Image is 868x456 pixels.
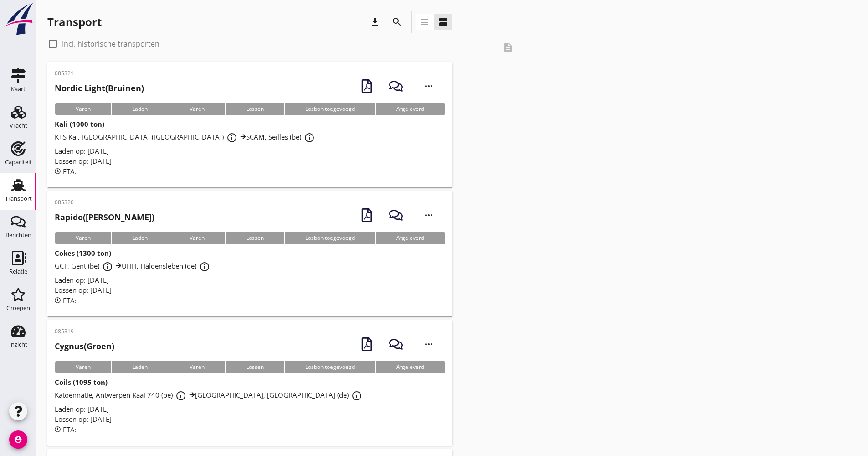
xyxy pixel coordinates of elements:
i: info_outline [351,390,362,401]
i: search [391,16,402,27]
div: Lossen [225,361,284,373]
div: Afgeleverd [375,361,445,373]
span: Laden op: [DATE] [55,404,109,414]
div: Varen [169,232,225,244]
div: Kaart [11,86,26,92]
div: Afgeleverd [375,232,445,244]
div: Losbon toegevoegd [284,361,375,373]
i: more_horiz [416,332,442,357]
div: Varen [55,103,111,115]
i: account_circle [9,430,27,449]
div: Transport [47,15,102,29]
div: Varen [169,361,225,373]
a: 085319Cygnus(Groen)VarenLadenVarenLossenLosbon toegevoegdAfgeleverdCoils (1095 ton)Katoennatie, A... [47,320,452,446]
h2: (Groen) [55,340,114,352]
i: download [370,16,380,27]
a: 085321Nordic Light(Bruinen)VarenLadenVarenLossenLosbon toegevoegdAfgeleverdKali (1000 ton)K+S Kai... [47,62,452,187]
div: Transport [5,196,32,202]
span: Laden op: [DATE] [55,275,109,285]
span: ETA: [63,167,77,176]
div: Relatie [9,269,27,275]
div: Lossen [225,232,284,244]
div: Losbon toegevoegd [284,103,375,115]
h2: (Bruinen) [55,82,144,94]
div: Varen [55,361,111,373]
i: info_outline [304,132,315,143]
span: Katoennatie, Antwerpen Kaai 740 (be) [GEOGRAPHIC_DATA], [GEOGRAPHIC_DATA] (de) [55,390,365,399]
div: Lossen [225,103,284,115]
strong: Cygnus [55,341,84,352]
strong: Rapido [55,212,83,223]
strong: Coils (1095 ton) [55,378,108,387]
div: Inzicht [9,342,27,347]
div: Vracht [10,123,27,129]
div: Groepen [6,305,30,311]
div: Laden [111,232,168,244]
div: Capaciteit [5,159,32,165]
img: logo-small.a267ee39.svg [2,2,35,36]
span: K+S Kai, [GEOGRAPHIC_DATA] ([GEOGRAPHIC_DATA]) SCAM, Seilles (be) [55,132,318,141]
div: Varen [55,232,111,244]
i: view_headline [419,16,430,27]
div: Losbon toegevoegd [284,232,375,244]
span: ETA: [63,425,77,434]
span: Lossen op: [DATE] [55,285,112,295]
i: more_horiz [416,202,442,228]
i: info_outline [102,261,113,272]
span: Laden op: [DATE] [55,146,109,155]
span: GCT, Gent (be) UHH, Haldensleben (de) [55,261,213,270]
span: Lossen op: [DATE] [55,156,112,166]
div: Laden [111,103,168,115]
a: 085320Rapido([PERSON_NAME])VarenLadenVarenLossenLosbon toegevoegdAfgeleverdCokes (1300 ton)GCT, G... [47,191,452,316]
label: Incl. historische transporten [62,39,159,48]
div: Afgeleverd [375,103,445,115]
div: Laden [111,361,168,373]
strong: Kali (1000 ton) [55,119,104,129]
span: ETA: [63,296,77,305]
i: info_outline [175,390,186,401]
p: 085321 [55,69,144,78]
div: Varen [169,103,225,115]
strong: Cokes (1300 ton) [55,249,111,258]
i: info_outline [199,261,210,272]
strong: Nordic Light [55,83,105,93]
span: Lossen op: [DATE] [55,415,112,424]
p: 085319 [55,327,114,336]
div: Berichten [5,232,31,238]
p: 085320 [55,198,154,207]
h2: ([PERSON_NAME]) [55,211,154,223]
i: more_horiz [416,73,442,99]
i: info_outline [226,132,237,143]
i: view_agenda [438,16,449,27]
